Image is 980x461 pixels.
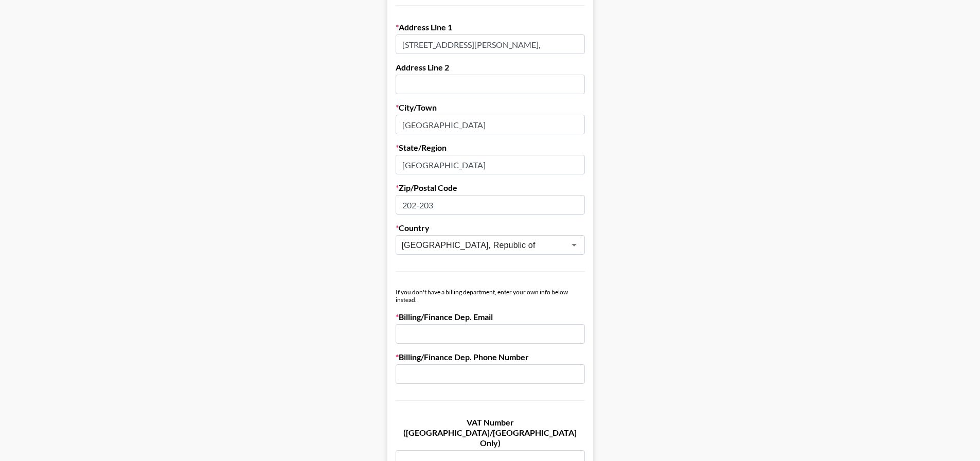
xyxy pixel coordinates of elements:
[396,102,585,113] label: City/Town
[396,417,585,448] label: VAT Number ([GEOGRAPHIC_DATA]/[GEOGRAPHIC_DATA] Only)
[396,288,585,304] div: If you don't have a billing department, enter your own info below instead.
[396,223,585,233] label: Country
[396,22,585,32] label: Address Line 1
[567,238,581,252] button: Open
[396,183,585,193] label: Zip/Postal Code
[396,62,585,73] label: Address Line 2
[396,312,585,322] label: Billing/Finance Dep. Email
[396,143,585,153] label: State/Region
[396,352,585,362] label: Billing/Finance Dep. Phone Number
